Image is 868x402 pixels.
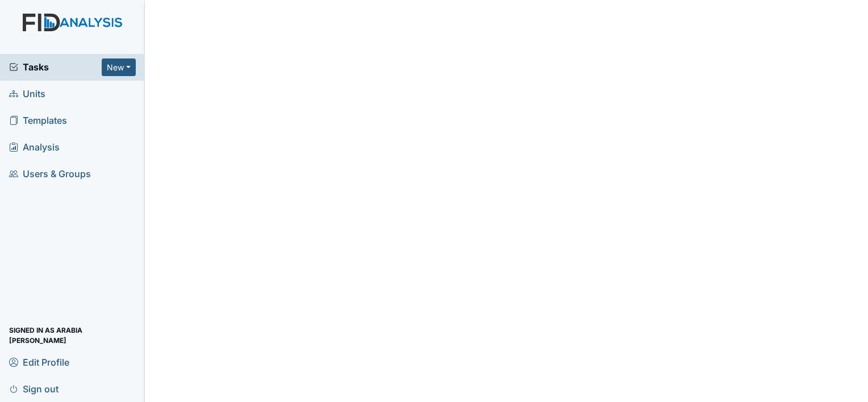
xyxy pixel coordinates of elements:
a: Tasks [9,60,102,74]
button: New [102,58,136,76]
span: Units [9,85,45,103]
span: Signed in as Arabia [PERSON_NAME] [9,326,136,344]
span: Users & Groups [9,165,91,183]
span: Sign out [9,380,59,397]
span: Edit Profile [9,353,69,371]
span: Analysis [9,139,60,156]
span: Templates [9,112,67,129]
